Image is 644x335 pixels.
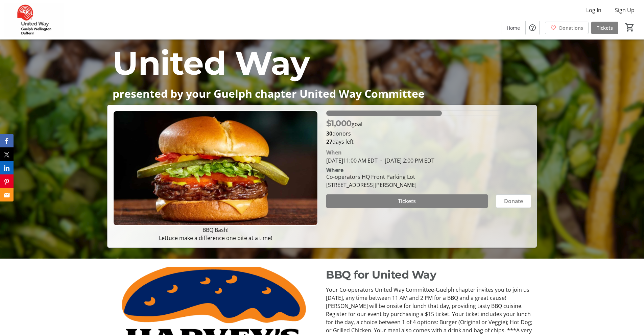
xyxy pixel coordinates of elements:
span: [DATE] 11:00 AM EDT [326,157,378,164]
p: BBQ Bash! [113,226,318,234]
span: United Way [113,43,309,83]
button: Log In [581,5,607,16]
div: 56.58800000000001% of fundraising goal reached [326,111,531,116]
span: Home [507,24,520,31]
p: BBQ for United Way [326,267,532,283]
button: Help [526,21,539,34]
span: Tickets [398,197,416,205]
p: presented by your Guelph chapter United Way Committee [113,88,531,99]
a: Donations [545,22,589,34]
a: Tickets [591,22,618,34]
span: [DATE] 2:00 PM EDT [378,157,434,164]
span: Donations [559,24,583,31]
span: 27 [326,138,332,145]
div: Where [326,167,343,173]
span: $1,000 [326,118,352,128]
p: Lettuce make a difference one bite at a time! [113,234,318,242]
p: goal [326,117,362,129]
b: 30 [326,130,332,137]
img: United Way Guelph Wellington Dufferin's Logo [4,3,64,37]
span: Donate [504,197,523,205]
p: donors [326,129,531,138]
p: days left [326,138,531,146]
button: Tickets [326,194,488,208]
img: Campaign CTA Media Photo [113,111,318,226]
button: Cart [624,21,636,33]
span: - [378,157,385,164]
span: Tickets [597,24,613,31]
button: Donate [496,194,531,208]
div: [STREET_ADDRESS][PERSON_NAME] [326,181,416,189]
button: Sign Up [610,5,640,16]
span: Log In [586,6,601,14]
div: When [326,148,342,157]
div: Co-operators HQ Front Parking Lot [326,173,416,181]
a: Home [501,22,525,34]
span: Sign Up [615,6,635,14]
